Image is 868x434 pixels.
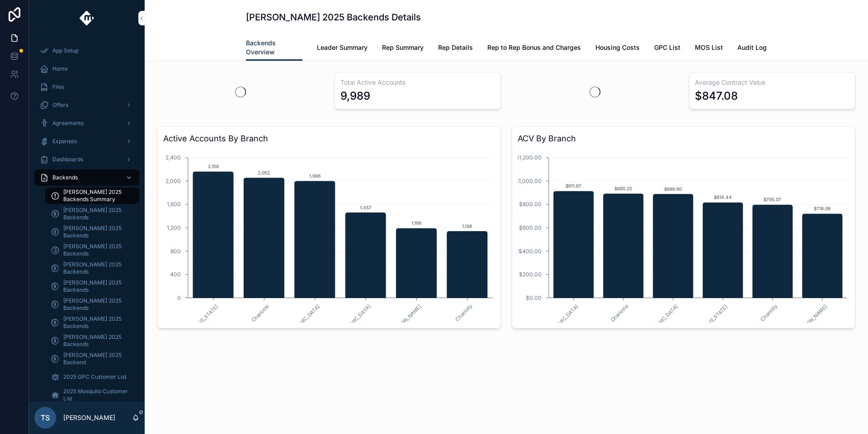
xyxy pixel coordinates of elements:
[63,225,130,239] span: [PERSON_NAME] 2025 Backends
[595,39,640,58] a: Housing Costs
[759,303,778,323] text: Chantilly
[45,260,139,276] a: [PERSON_NAME] 2025 Backends
[34,97,139,113] a: Offers
[34,79,139,95] a: Files
[63,333,130,348] span: [PERSON_NAME] 2025 Backends
[177,294,181,301] tspan: 0
[45,242,139,258] a: [PERSON_NAME] 2025 Backends
[63,261,130,275] span: [PERSON_NAME] 2025 Backends
[382,39,424,58] a: Rep Summary
[29,36,145,401] div: scrollable content
[63,315,130,330] span: [PERSON_NAME] 2025 Backends
[63,188,130,203] span: [PERSON_NAME] 2025 Backends Summary
[52,138,77,145] span: Expenses
[63,243,130,257] span: [PERSON_NAME] 2025 Backends
[518,132,849,145] h3: ACV By Branch
[360,205,372,210] text: 1,457
[250,303,270,323] text: Charlotte
[45,369,139,385] a: 2025 GPC Customer List
[714,194,732,200] text: $814.44
[411,220,421,226] text: 1,188
[45,278,139,294] a: [PERSON_NAME] 2025 Backends
[45,333,139,349] a: [PERSON_NAME] 2025 Backends
[566,183,581,188] text: $911.67
[165,178,181,184] tspan: 2,000
[614,186,632,191] text: $890.25
[52,47,79,54] span: App Setup
[340,78,495,87] h3: Total Active Accounts
[246,39,302,57] span: Backends Overview
[795,303,829,337] text: [PERSON_NAME]
[258,170,270,175] text: 2,052
[519,271,542,278] tspan: $200.00
[63,207,130,221] span: [PERSON_NAME] 2025 Backends
[695,78,849,87] h3: Average Contract Value
[519,224,542,231] tspan: $600.00
[52,65,68,72] span: Home
[454,303,473,323] text: Chantilly
[317,43,368,52] span: Leader Summary
[487,43,581,52] span: Rep to Rep Bonus and Charges
[487,39,581,58] a: Rep to Rep Bonus and Charges
[737,39,767,58] a: Audit Log
[34,169,139,186] a: Backends
[518,149,849,323] div: chart
[246,35,302,61] a: Backends Overview
[814,206,830,211] text: $718.09
[52,83,64,91] span: Files
[45,188,139,204] a: [PERSON_NAME] 2025 Backends Summary
[45,314,139,331] a: [PERSON_NAME] 2025 Backends
[63,388,130,402] span: 2025 Mosquito Customer List
[246,11,421,24] h1: [PERSON_NAME] 2025 Backends Details
[34,133,139,149] a: Expenses
[52,156,83,163] span: Dashboards
[695,89,738,103] div: $847.08
[515,154,542,161] tspan: $1,200.00
[165,154,181,161] tspan: 2,400
[764,197,781,202] text: $795.07
[317,39,368,58] a: Leader Summary
[45,296,139,313] a: [PERSON_NAME] 2025 Backends
[309,173,321,178] text: 1,996
[34,151,139,168] a: Dashboards
[438,39,473,58] a: Rep Details
[664,186,682,192] text: $886.60
[163,149,495,323] div: chart
[519,201,542,207] tspan: $800.00
[195,303,220,328] text: [US_STATE]
[695,39,723,58] a: MOS List
[41,412,50,423] span: TS
[609,303,630,323] text: Charlotte
[34,115,139,131] a: Agreements
[519,248,542,255] tspan: $400.00
[45,351,139,367] a: [PERSON_NAME] 2025 Backend
[63,413,115,422] p: [PERSON_NAME]
[340,89,370,103] div: 9,989
[208,164,219,169] text: 2,158
[45,224,139,240] a: [PERSON_NAME] 2025 Backends
[34,61,139,77] a: Home
[382,43,424,52] span: Rep Summary
[170,248,181,255] tspan: 800
[63,373,127,381] span: 2025 GPC Customer List
[654,43,680,52] span: GPC List
[695,43,723,52] span: MOS List
[167,201,181,207] tspan: 1,600
[163,132,495,145] h3: Active Accounts By Branch
[389,303,423,337] text: [PERSON_NAME]
[170,271,181,278] tspan: 400
[526,294,542,301] tspan: $0.00
[63,352,130,366] span: [PERSON_NAME] 2025 Backend
[45,387,139,403] a: 2025 Mosquito Customer List
[705,303,729,328] text: [US_STATE]
[52,120,84,127] span: Agreements
[45,206,139,222] a: [PERSON_NAME] 2025 Backends
[34,43,139,59] a: App Setup
[438,43,473,52] span: Rep Details
[654,39,680,58] a: GPC List
[80,11,94,25] img: App logo
[595,43,640,52] span: Housing Costs
[52,101,68,109] span: Offers
[52,174,78,181] span: Backends
[167,224,181,231] tspan: 1,200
